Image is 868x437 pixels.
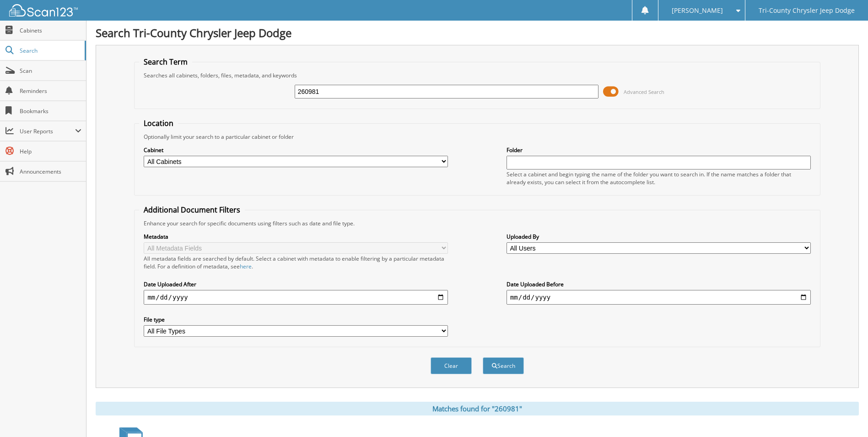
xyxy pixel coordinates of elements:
span: Advanced Search [624,88,664,95]
span: Reminders [20,87,81,95]
span: Help [20,147,81,155]
h1: Search Tri-County Chrysler Jeep Dodge [96,25,859,40]
span: Announcements [20,168,81,175]
div: Searches all cabinets, folders, files, metadata, and keywords [139,71,815,79]
label: File type [144,316,448,323]
div: Select a cabinet and begin typing the name of the folder you want to search in. If the name match... [507,170,811,186]
div: Matches found for "260981" [96,402,859,415]
div: Optionally limit your search to a particular cabinet or folder [139,133,815,141]
legend: Search Term [139,57,192,67]
div: Enhance your search for specific documents using filters such as date and file type. [139,219,815,227]
span: [PERSON_NAME] [672,8,723,13]
span: Search [20,47,80,55]
label: Metadata [144,233,448,240]
a: here [240,262,252,270]
label: Folder [507,146,811,154]
div: All metadata fields are searched by default. Select a cabinet with metadata to enable filtering b... [144,255,448,270]
legend: Additional Document Filters [139,205,245,215]
input: end [507,290,811,305]
label: Uploaded By [507,233,811,240]
span: Scan [20,67,81,75]
span: Tri-County Chrysler Jeep Dodge [759,8,855,13]
label: Date Uploaded Before [507,280,811,288]
label: Date Uploaded After [144,280,448,288]
button: Clear [431,357,472,374]
img: scan123-logo-white.svg [9,4,78,16]
span: User Reports [20,127,75,135]
button: Search [483,357,524,374]
label: Cabinet [144,146,448,154]
span: Bookmarks [20,107,81,115]
legend: Location [139,118,178,128]
input: start [144,290,448,305]
span: Cabinets [20,27,81,34]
